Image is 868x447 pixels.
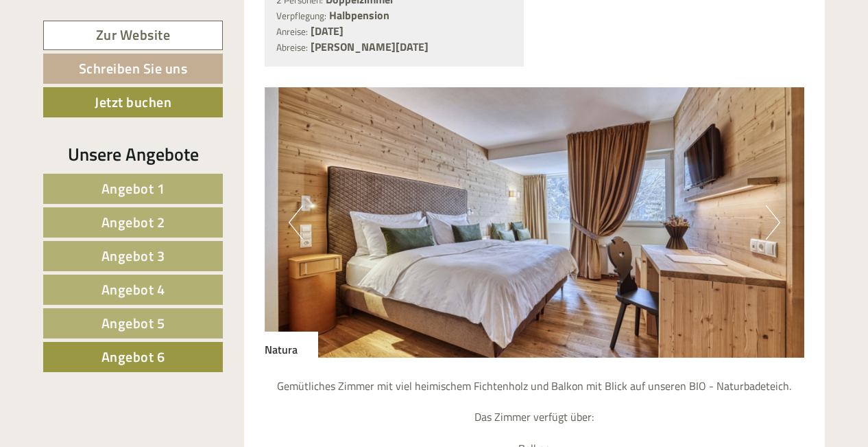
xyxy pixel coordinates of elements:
[276,9,326,23] small: Verpflegung:
[101,346,165,367] span: Angebot 6
[311,23,343,39] b: [DATE]
[101,279,165,300] span: Angebot 4
[43,21,223,50] a: Zur Website
[101,312,165,334] span: Angebot 5
[101,178,165,199] span: Angebot 1
[329,7,389,23] b: Halbpension
[43,87,223,117] a: Jetzt buchen
[265,87,805,358] img: image
[276,41,308,54] small: Abreise:
[311,38,429,55] b: [PERSON_NAME][DATE]
[276,25,308,38] small: Anreise:
[43,141,223,167] div: Unsere Angebote
[265,332,318,358] div: Natura
[101,245,165,266] span: Angebot 3
[766,205,780,240] button: Next
[289,205,303,240] button: Previous
[43,54,223,84] a: Schreiben Sie uns
[101,211,165,233] span: Angebot 2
